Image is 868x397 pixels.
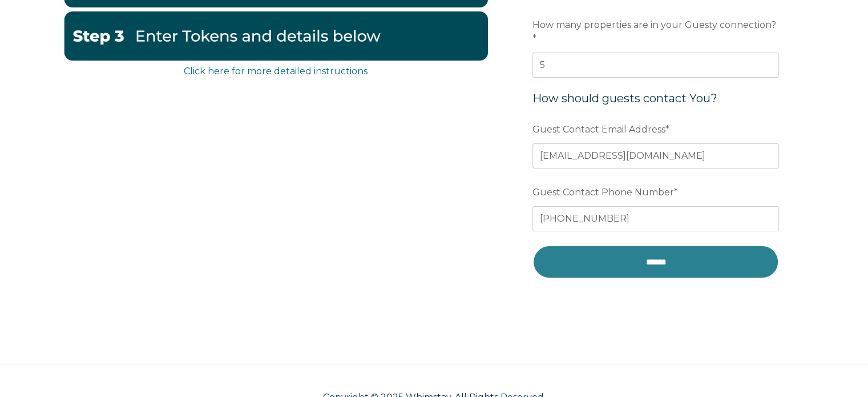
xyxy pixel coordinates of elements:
[532,91,717,105] span: How should guests contact You?
[532,206,779,231] input: 555-555-5555
[532,16,776,34] span: How many properties are in your Guesty connection?
[532,121,665,138] span: Guest Contact Email Address
[532,183,674,201] span: Guest Contact Phone Number
[63,11,488,61] img: EnterbelowGuesty
[184,66,368,77] a: Click here for more detailed instructions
